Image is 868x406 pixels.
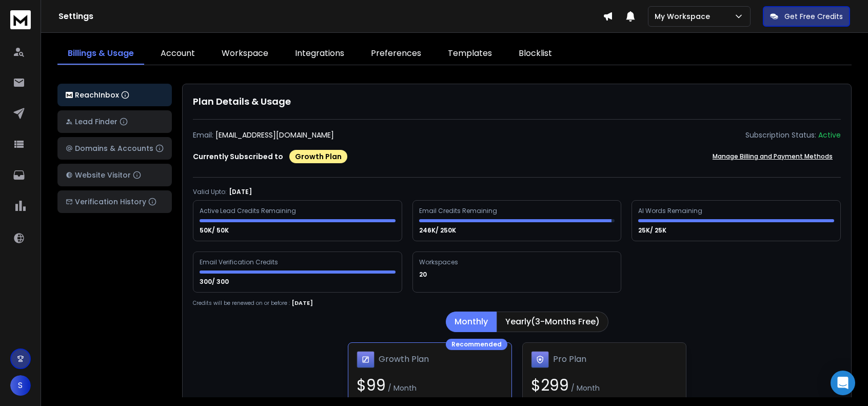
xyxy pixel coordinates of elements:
[784,11,843,22] p: Get Free Credits
[419,258,460,266] div: Workspaces
[10,10,31,29] img: logo
[446,312,497,332] button: Monthly
[57,164,172,186] button: Website Visitor
[638,207,704,215] div: AI Words Remaining
[289,150,347,163] div: Growth Plan
[200,226,230,235] p: 50K/ 50K
[200,207,298,215] div: Active Lead Credits Remaining
[704,146,841,167] button: Manage Billing and Payment Methods
[763,6,850,27] button: Get Free Credits
[386,383,417,393] span: / Month
[57,84,172,106] button: ReachInbox
[193,299,290,307] p: Credits will be renewed on or before :
[229,188,252,196] p: [DATE]
[57,110,172,133] button: Lead Finder
[531,374,569,396] span: $ 299
[419,226,458,235] p: 246K/ 250K
[446,339,507,350] div: Recommended
[713,152,833,161] p: Manage Billing and Payment Methods
[419,270,428,279] p: 20
[285,43,354,65] a: Integrations
[831,371,855,395] div: Open Intercom Messenger
[57,43,144,65] a: Billings & Usage
[419,207,499,215] div: Email Credits Remaining
[10,375,31,396] button: S
[553,353,586,365] h1: Pro Plan
[638,226,668,235] p: 25K/ 25K
[193,130,213,140] p: Email:
[215,130,334,140] p: [EMAIL_ADDRESS][DOMAIN_NAME]
[438,43,502,65] a: Templates
[655,11,714,22] p: My Workspace
[357,374,386,396] span: $ 99
[569,383,600,393] span: / Month
[57,190,172,213] button: Verification History
[57,137,172,160] button: Domains & Accounts
[211,43,279,65] a: Workspace
[292,299,313,307] p: [DATE]
[818,130,841,140] div: Active
[193,151,283,162] p: Currently Subscribed to
[200,258,280,266] div: Email Verification Credits
[357,351,374,369] img: Growth Plan icon
[193,94,841,109] h1: Plan Details & Usage
[150,43,205,65] a: Account
[58,10,603,23] h1: Settings
[193,188,227,196] p: Valid Upto:
[200,278,230,286] p: 300/ 300
[361,43,431,65] a: Preferences
[508,43,562,65] a: Blocklist
[745,130,816,140] p: Subscription Status:
[66,92,73,99] img: logo
[379,353,429,365] h1: Growth Plan
[497,312,608,332] button: Yearly(3-Months Free)
[531,351,549,369] img: Pro Plan icon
